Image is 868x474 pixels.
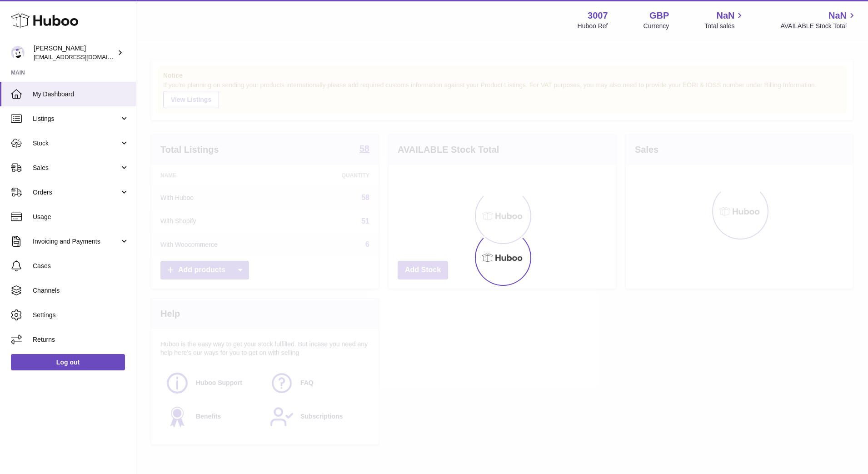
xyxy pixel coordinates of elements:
span: Orders [33,188,120,197]
span: Returns [33,335,129,344]
strong: GBP [649,10,669,22]
div: [PERSON_NAME] [34,44,115,61]
span: Usage [33,213,129,221]
span: [EMAIL_ADDRESS][DOMAIN_NAME] [34,53,134,60]
span: Settings [33,311,129,319]
span: Listings [33,115,120,123]
span: Cases [33,262,129,270]
span: AVAILABLE Stock Total [780,22,857,30]
span: NaN [828,10,847,22]
a: NaN Total sales [704,10,745,30]
div: Huboo Ref [578,22,608,30]
a: NaN AVAILABLE Stock Total [780,10,857,30]
span: Sales [33,164,120,172]
span: NaN [716,10,734,22]
span: Stock [33,139,120,148]
strong: 3007 [588,10,608,22]
span: Total sales [704,22,745,30]
a: Log out [11,354,125,370]
img: bevmay@maysama.com [11,46,25,60]
span: Invoicing and Payments [33,237,120,246]
div: Currency [644,22,669,30]
span: My Dashboard [33,90,129,99]
span: Channels [33,286,129,295]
